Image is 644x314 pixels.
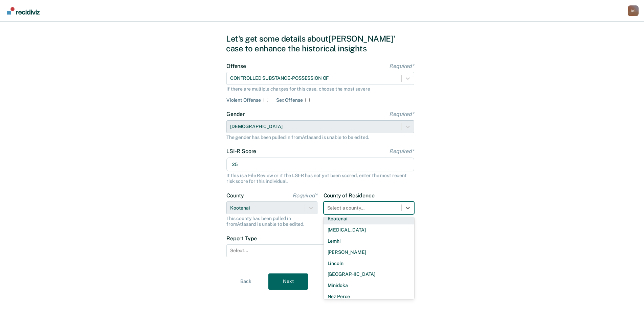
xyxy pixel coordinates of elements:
[226,148,414,154] label: LSI-R Score
[226,273,266,290] button: Back
[226,192,317,199] label: County
[628,5,639,16] div: D S
[324,236,415,247] div: Lemhi
[226,86,414,92] div: If there are multiple charges for this case, choose the most severe
[226,97,261,103] label: Violent Offense
[226,216,317,227] div: This county has been pulled in from Atlas and is unable to be edited.
[324,247,415,258] div: [PERSON_NAME]
[324,291,415,302] div: Nez Perce
[324,213,415,224] div: Kootenai
[268,273,308,290] button: Next
[389,63,414,69] span: Required*
[7,7,40,15] img: Recidiviz
[628,5,639,16] button: Profile dropdown button
[324,269,415,280] div: [GEOGRAPHIC_DATA]
[389,111,414,117] span: Required*
[292,192,317,199] span: Required*
[324,224,415,236] div: [MEDICAL_DATA]
[226,111,414,117] label: Gender
[389,148,414,154] span: Required*
[226,235,414,242] label: Report Type
[324,258,415,269] div: Lincoln
[226,173,414,184] div: If this is a File Review or if the LSI-R has not yet been scored, enter the most recent risk scor...
[324,192,415,199] label: County of Residence
[324,280,415,291] div: Minidoka
[276,97,303,103] label: Sex Offense
[226,63,414,69] label: Offense
[226,34,418,53] div: Let's get some details about [PERSON_NAME]' case to enhance the historical insights
[226,135,414,140] div: The gender has been pulled in from Atlas and is unable to be edited.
